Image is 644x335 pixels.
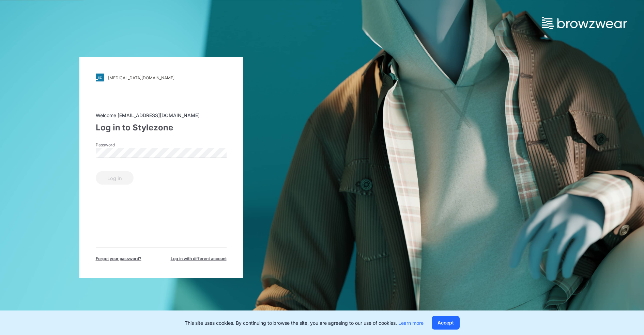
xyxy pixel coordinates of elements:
[96,142,143,148] label: Password
[108,75,174,80] div: [MEDICAL_DATA][DOMAIN_NAME]
[185,319,424,326] p: This site uses cookies. By continuing to browse the site, you are agreeing to our use of cookies.
[96,74,104,82] img: svg+xml;base64,PHN2ZyB3aWR0aD0iMjgiIGhlaWdodD0iMjgiIHZpZXdCb3g9IjAgMCAyOCAyOCIgZmlsbD0ibm9uZSIgeG...
[96,74,227,82] a: [MEDICAL_DATA][DOMAIN_NAME]
[96,112,227,119] div: Welcome [EMAIL_ADDRESS][DOMAIN_NAME]
[542,17,627,29] img: browzwear-logo.73288ffb.svg
[96,256,141,262] span: Forget your password?
[96,122,227,134] div: Log in to Stylezone
[171,256,227,262] span: Log in with different account
[398,320,424,326] a: Learn more
[432,316,460,330] button: Accept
